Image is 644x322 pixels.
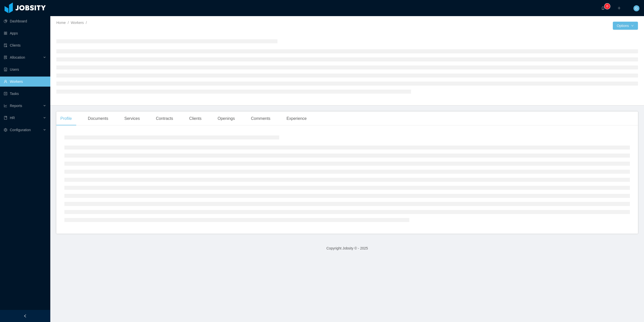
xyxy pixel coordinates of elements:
a: icon: auditClients [4,40,46,50]
div: Documents [84,112,112,126]
a: icon: robotUsers [4,64,46,75]
a: Home [56,21,66,25]
i: icon: solution [4,56,7,59]
sup: 0 [605,4,610,9]
span: HR [10,116,15,120]
div: Experience [283,112,311,126]
a: icon: pie-chartDashboard [4,16,46,26]
i: icon: book [4,116,7,120]
i: icon: setting [4,128,7,132]
div: Clients [185,112,206,126]
i: icon: plus [617,6,621,10]
span: / [86,21,87,25]
span: / [68,21,69,25]
span: Configuration [10,128,31,132]
span: G [635,5,638,11]
a: icon: userWorkers [4,77,46,87]
i: icon: line-chart [4,104,7,108]
button: Optionsicon: down [613,22,638,30]
a: Workers [71,21,84,25]
div: Comments [247,112,274,126]
footer: Copyright Jobsity © - 2025 [50,240,644,257]
div: Contracts [152,112,177,126]
div: Services [120,112,144,126]
a: icon: profileTasks [4,89,46,99]
span: Allocation [10,55,25,59]
a: icon: appstoreApps [4,28,46,38]
div: Profile [56,112,76,126]
div: Openings [214,112,239,126]
span: Reports [10,104,22,108]
i: icon: bell [601,6,605,10]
